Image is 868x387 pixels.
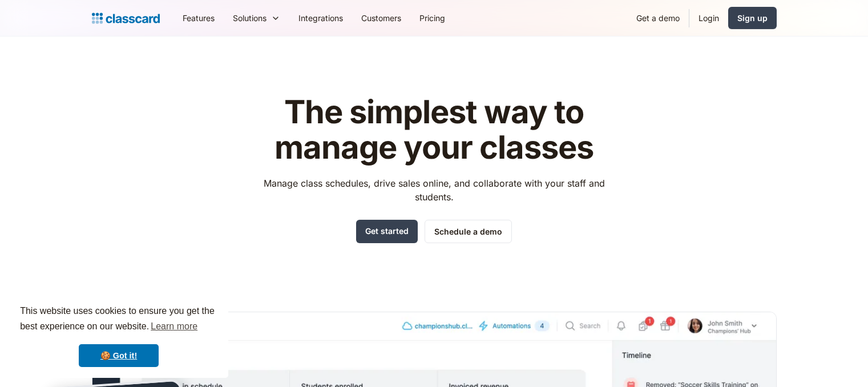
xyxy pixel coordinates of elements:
[79,344,159,367] a: dismiss cookie message
[356,220,418,243] a: Get started
[352,5,410,31] a: Customers
[627,5,689,31] a: Get a demo
[728,7,777,29] a: Sign up
[149,318,199,335] a: learn more about cookies
[425,220,512,243] a: Schedule a demo
[173,5,224,31] a: Features
[253,95,615,165] h1: The simplest way to manage your classes
[737,12,768,24] div: Sign up
[9,293,228,378] div: cookieconsent
[224,5,289,31] div: Solutions
[689,5,728,31] a: Login
[20,304,217,335] span: This website uses cookies to ensure you get the best experience on our website.
[289,5,352,31] a: Integrations
[92,10,160,26] a: Logo
[410,5,454,31] a: Pricing
[253,176,615,204] p: Manage class schedules, drive sales online, and collaborate with your staff and students.
[233,12,267,24] div: Solutions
